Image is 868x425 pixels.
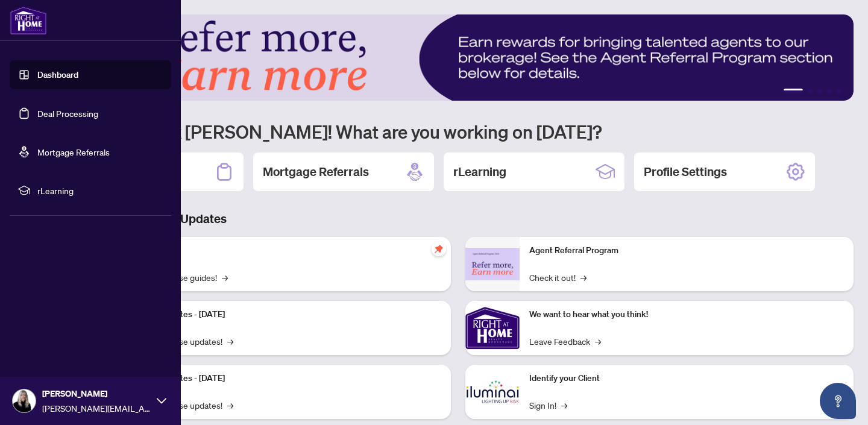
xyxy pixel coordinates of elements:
span: → [580,271,587,284]
span: → [227,335,233,348]
img: Identify your Client [465,365,520,419]
span: → [561,398,567,412]
a: Mortgage Referrals [37,146,110,157]
span: → [222,271,228,284]
h2: Profile Settings [644,163,727,180]
a: Leave Feedback→ [529,335,601,348]
img: Agent Referral Program [465,248,520,281]
button: 2 [808,89,813,93]
button: 5 [837,89,841,93]
button: 3 [817,89,822,93]
img: We want to hear what you think! [465,301,520,355]
p: Self-Help [127,244,441,257]
span: [PERSON_NAME][EMAIL_ADDRESS][DOMAIN_NAME] [42,401,151,415]
a: Sign In!→ [529,398,567,412]
p: Identify your Client [529,372,844,385]
button: 4 [827,89,832,93]
a: Deal Processing [37,108,98,119]
span: [PERSON_NAME] [42,387,151,400]
h2: Mortgage Referrals [263,163,369,180]
p: Agent Referral Program [529,244,844,257]
button: 1 [784,89,803,93]
p: Platform Updates - [DATE] [127,308,441,321]
span: → [227,398,233,412]
img: Profile Icon [13,389,36,412]
img: logo [10,6,47,35]
span: → [595,335,601,348]
h3: Brokerage & Industry Updates [63,210,854,227]
p: We want to hear what you think! [529,308,844,321]
a: Dashboard [37,69,78,80]
h1: Welcome back [PERSON_NAME]! What are you working on [DATE]? [63,120,854,143]
a: Check it out!→ [529,271,587,284]
button: Open asap [820,383,856,419]
p: Platform Updates - [DATE] [127,372,441,385]
span: rLearning [37,184,163,197]
span: pushpin [432,242,446,256]
img: Slide 0 [63,14,854,101]
h2: rLearning [453,163,506,180]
